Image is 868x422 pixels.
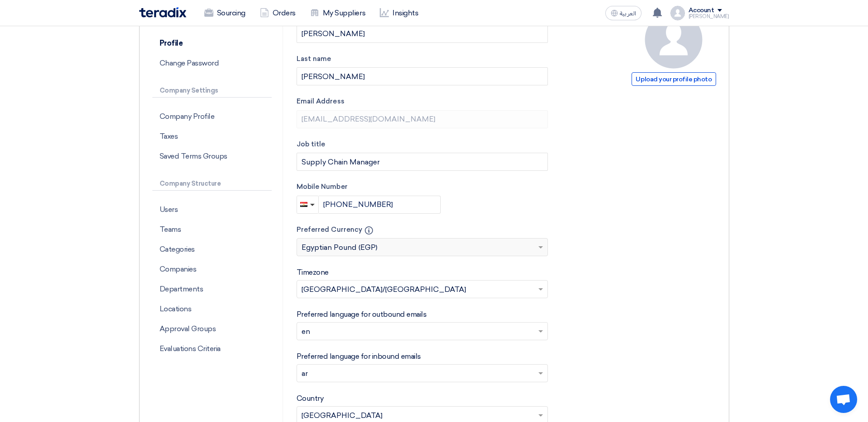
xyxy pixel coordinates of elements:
img: Teradix logo [139,7,186,18]
div: [PERSON_NAME] [689,14,729,19]
label: Last name [297,54,548,64]
a: Orders [253,3,303,23]
a: Open chat [830,386,857,413]
p: Approval Groups [152,319,272,339]
p: Company Settings [152,84,272,98]
input: Enter your job title [297,153,548,171]
p: Taxes [152,127,272,146]
img: profile_test.png [670,6,685,20]
p: Saved Terms Groups [152,146,272,166]
p: Teams [152,220,272,239]
span: العربية [620,10,636,17]
label: Timezone [297,267,329,278]
p: Departments [152,279,272,299]
label: Job title [297,139,548,150]
label: Preferred Currency [297,225,548,235]
a: Sourcing [197,3,253,23]
label: Mobile Number [297,182,548,192]
p: Change Password [152,53,272,73]
button: العربية [605,6,642,20]
p: Profile [152,33,272,53]
p: Locations [152,299,272,319]
label: Preferred language for outbound emails [297,309,427,320]
input: Enter phone number... [319,196,441,214]
label: Country [297,393,324,404]
label: Preferred language for inbound emails [297,351,421,362]
span: Upload your profile photo [632,72,716,86]
p: Evaluations Criteria [152,339,272,359]
p: Users [152,200,272,220]
input: Enter your business email [297,110,548,128]
div: Account [689,7,714,14]
input: Enter your last name [297,67,548,85]
p: Companies [152,259,272,279]
a: Insights [373,3,425,23]
p: Company Profile [152,107,272,127]
a: My Suppliers [303,3,373,23]
p: Categories [152,239,272,259]
label: Email Address [297,96,548,107]
span: Egyptian Pound (EGP) [302,242,377,253]
input: Enter your first name [297,25,548,43]
p: Company Structure [152,177,272,191]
